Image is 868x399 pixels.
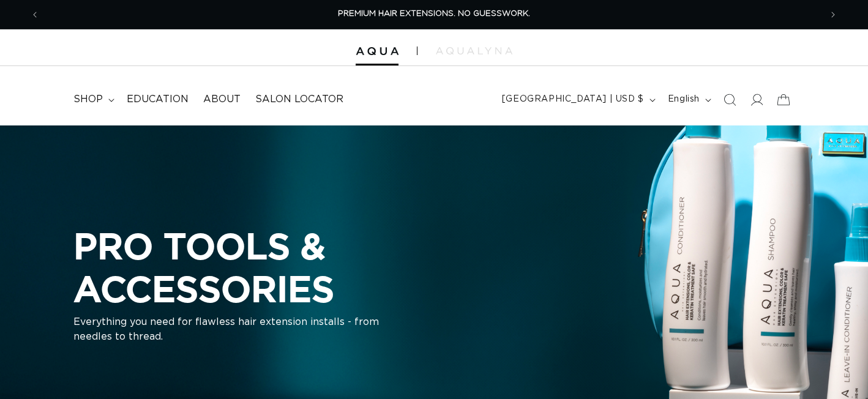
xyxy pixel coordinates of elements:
button: Next announcement [820,3,847,26]
button: [GEOGRAPHIC_DATA] | USD $ [495,88,660,111]
a: Salon Locator [248,86,351,113]
a: About [196,86,248,113]
span: English [668,93,700,106]
span: shop [73,93,103,106]
img: Aqua Hair Extensions [356,47,398,56]
p: Everything you need for flawless hair extension installs - from needles to thread. [73,315,380,345]
a: Education [119,86,196,113]
img: aqualyna.com [436,47,512,54]
span: [GEOGRAPHIC_DATA] | USD $ [502,93,644,106]
span: PREMIUM HAIR EXTENSIONS. NO GUESSWORK. [338,10,530,18]
summary: Search [716,86,743,113]
span: Salon Locator [255,93,343,106]
span: Education [127,93,189,106]
summary: shop [66,86,119,113]
button: English [660,88,716,111]
span: About [203,93,241,106]
h2: PRO TOOLS & ACCESSORIES [73,225,539,310]
button: Previous announcement [21,3,48,26]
